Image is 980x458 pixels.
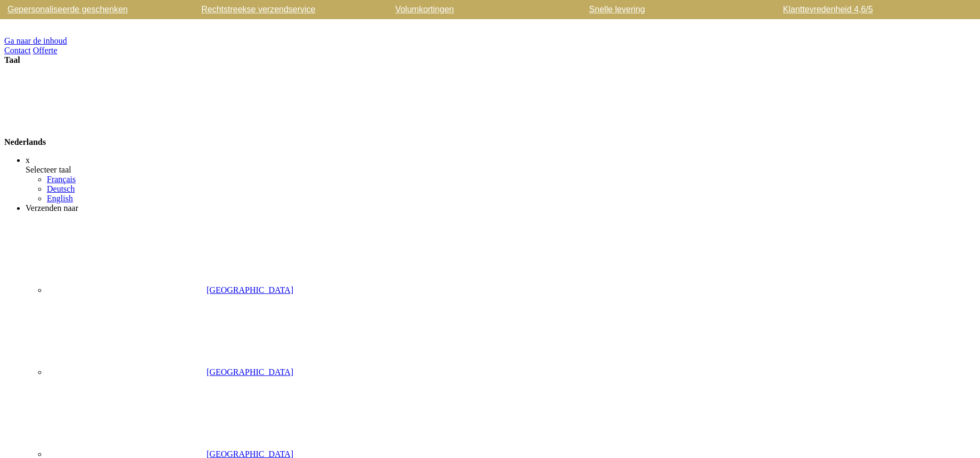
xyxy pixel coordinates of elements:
a: Klanttevredenheid 4,6/5 [781,5,948,14]
a: Snelle levering [587,5,754,14]
div: Verzenden naar [26,203,976,213]
a: Offerte [33,46,57,55]
a: Rechtstreekse verzendservice [199,5,366,14]
a: Volumkortingen [393,5,559,14]
span: Nederlands [4,137,46,146]
span: Taal [4,55,20,64]
a: Ga naar de inhoud [4,36,67,45]
div: x [26,156,976,165]
a: [GEOGRAPHIC_DATA] [47,367,293,377]
a: Contact [4,46,31,55]
a: Deutsch [47,184,75,193]
a: [GEOGRAPHIC_DATA] [47,285,293,295]
a: Français [47,175,76,184]
a: Gepersonaliseerde geschenken [5,5,172,14]
a: English [47,194,73,203]
div: Selecteer taal [26,165,976,175]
